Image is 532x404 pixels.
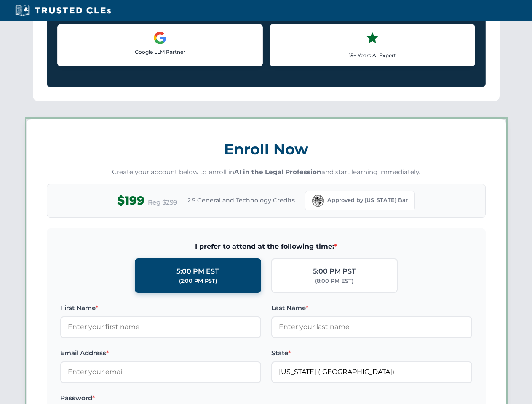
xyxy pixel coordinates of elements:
label: State [271,348,472,358]
input: Enter your last name [271,316,472,338]
div: (8:00 PM EST) [315,277,353,285]
span: 2.5 General and Technology Credits [187,196,295,205]
span: Reg $299 [148,197,177,207]
p: 15+ Years AI Expert [277,51,468,59]
h3: Enroll Now [47,136,486,162]
div: (2:00 PM PST) [179,277,217,285]
p: Google LLM Partner [64,48,256,56]
input: Enter your first name [60,316,261,338]
span: I prefer to attend at the following time: [60,241,472,252]
img: Google [153,31,167,45]
label: Email Address [60,348,261,358]
p: Create your account below to enroll in and start learning immediately. [47,167,486,177]
img: Trusted CLEs [13,4,113,17]
div: 5:00 PM EST [176,266,219,277]
input: Enter your email [60,361,261,383]
strong: AI in the Legal Profession [234,168,321,176]
img: Florida Bar [312,195,324,207]
label: Password [60,393,261,403]
label: Last Name [271,303,472,313]
input: Florida (FL) [271,361,472,383]
span: Approved by [US_STATE] Bar [327,196,408,205]
label: First Name [60,303,261,313]
span: $199 [117,191,144,210]
div: 5:00 PM PST [313,266,356,277]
